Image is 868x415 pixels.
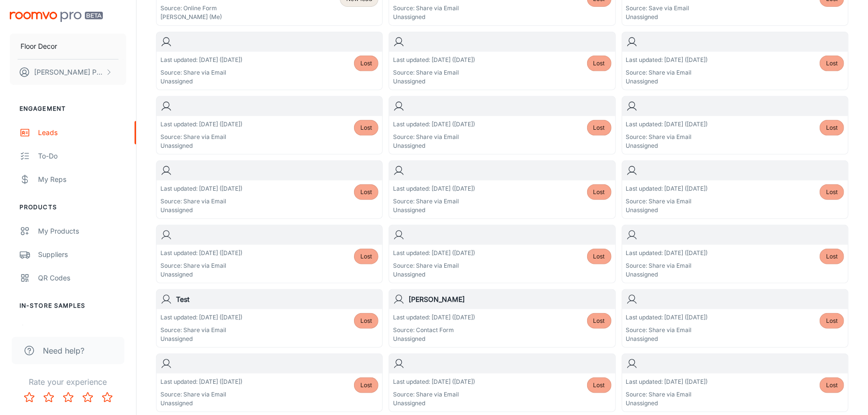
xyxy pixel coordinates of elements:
p: Source: Share via Email [626,133,708,141]
p: Last updated: [DATE] ([DATE]) [393,184,475,193]
p: Last updated: [DATE] ([DATE]) [626,313,708,322]
p: Source: Save via Email [626,4,708,13]
p: Unassigned [160,77,242,86]
p: Last updated: [DATE] ([DATE]) [626,184,708,193]
p: Source: Share via Email [393,197,475,206]
img: Roomvo PRO Beta [10,12,103,22]
a: Last updated: [DATE] ([DATE])Source: Share via EmailUnassignedLost [389,160,615,219]
p: Source: Share via Email [626,390,708,399]
div: My Samples [38,324,126,335]
span: Lost [593,381,605,390]
p: Source: Share via Email [160,133,242,141]
a: Last updated: [DATE] ([DATE])Source: Share via EmailUnassignedLost [622,32,848,90]
a: Last updated: [DATE] ([DATE])Source: Share via EmailUnassignedLost [156,160,383,219]
p: Last updated: [DATE] ([DATE]) [393,313,475,322]
p: Unassigned [160,141,242,150]
a: Last updated: [DATE] ([DATE])Source: Share via EmailUnassignedLost [156,32,383,90]
h6: Test [176,294,378,305]
button: Rate 4 star [78,388,98,407]
p: Last updated: [DATE] ([DATE]) [393,377,475,386]
p: Last updated: [DATE] ([DATE]) [160,120,242,129]
a: Last updated: [DATE] ([DATE])Source: Share via EmailUnassignedLost [156,354,383,412]
a: Last updated: [DATE] ([DATE])Source: Share via EmailUnassignedLost [389,354,615,412]
a: Last updated: [DATE] ([DATE])Source: Share via EmailUnassignedLost [622,96,848,155]
a: Last updated: [DATE] ([DATE])Source: Share via EmailUnassignedLost [622,289,848,348]
p: Source: Share via Email [160,68,242,77]
button: Rate 3 star [59,388,78,407]
a: Last updated: [DATE] ([DATE])Source: Share via EmailUnassignedLost [156,225,383,283]
p: Last updated: [DATE] ([DATE]) [626,120,708,129]
p: Unassigned [626,141,708,150]
span: Lost [826,188,838,197]
span: Lost [826,252,838,261]
a: [PERSON_NAME]Last updated: [DATE] ([DATE])Source: Contact FormUnassignedLost [389,289,615,348]
p: Source: Share via Email [393,133,475,141]
p: Source: Online Form [160,4,242,13]
span: Lost [360,59,372,68]
a: Last updated: [DATE] ([DATE])Source: Share via EmailUnassignedLost [622,225,848,283]
a: Last updated: [DATE] ([DATE])Source: Share via EmailUnassignedLost [389,32,615,90]
p: Rate your experience [8,376,128,388]
a: Last updated: [DATE] ([DATE])Source: Share via EmailUnassignedLost [389,96,615,155]
p: Last updated: [DATE] ([DATE]) [393,120,475,129]
a: Last updated: [DATE] ([DATE])Source: Share via EmailUnassignedLost [622,160,848,219]
div: QR Codes [38,273,126,283]
a: Last updated: [DATE] ([DATE])Source: Share via EmailUnassignedLost [389,225,615,283]
p: Unassigned [393,141,475,150]
div: To-do [38,151,126,161]
p: Source: Share via Email [626,68,708,77]
p: Unassigned [160,206,242,215]
p: Last updated: [DATE] ([DATE]) [160,377,242,386]
span: Lost [360,252,372,261]
p: Unassigned [160,399,242,408]
p: Source: Contact Form [393,326,475,335]
p: [PERSON_NAME] Phoenix [34,67,103,78]
p: Unassigned [393,77,475,86]
a: Last updated: [DATE] ([DATE])Source: Share via EmailUnassignedLost [622,354,848,412]
p: Unassigned [626,335,708,343]
p: Unassigned [160,270,242,279]
button: Rate 2 star [39,388,59,407]
button: [PERSON_NAME] Phoenix [10,59,126,85]
p: Last updated: [DATE] ([DATE]) [626,377,708,386]
span: Lost [826,316,838,325]
p: Last updated: [DATE] ([DATE]) [160,313,242,322]
span: Lost [593,316,605,325]
p: Source: Share via Email [626,197,708,206]
p: Last updated: [DATE] ([DATE]) [626,249,708,257]
p: Source: Share via Email [393,390,475,399]
span: Lost [826,123,838,132]
p: Unassigned [626,270,708,279]
p: [PERSON_NAME] (Me) [160,13,242,21]
div: My Reps [38,174,126,185]
span: Lost [826,381,838,390]
p: Source: Share via Email [393,261,475,270]
p: Last updated: [DATE] ([DATE]) [160,56,242,64]
span: Lost [360,381,372,390]
span: Lost [360,123,372,132]
p: Unassigned [393,399,475,408]
a: TestLast updated: [DATE] ([DATE])Source: Share via EmailUnassignedLost [156,289,383,348]
p: Source: Share via Email [626,261,708,270]
p: Floor Decor [20,41,57,52]
p: Source: Share via Email [160,197,242,206]
span: Lost [360,316,372,325]
p: Unassigned [393,206,475,215]
p: Last updated: [DATE] ([DATE]) [393,249,475,257]
p: Unassigned [393,13,475,21]
p: Unassigned [393,270,475,279]
button: Floor Decor [10,34,126,59]
div: Leads [38,127,126,138]
p: Source: Share via Email [393,68,475,77]
p: Source: Share via Email [393,4,475,13]
h6: [PERSON_NAME] [409,294,611,305]
p: Source: Share via Email [626,326,708,335]
p: Unassigned [626,399,708,408]
p: Unassigned [626,206,708,215]
p: Last updated: [DATE] ([DATE]) [626,56,708,64]
span: Lost [593,59,605,68]
p: Last updated: [DATE] ([DATE]) [393,56,475,64]
span: Lost [826,59,838,68]
p: Unassigned [626,77,708,86]
button: Rate 5 star [98,388,117,407]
